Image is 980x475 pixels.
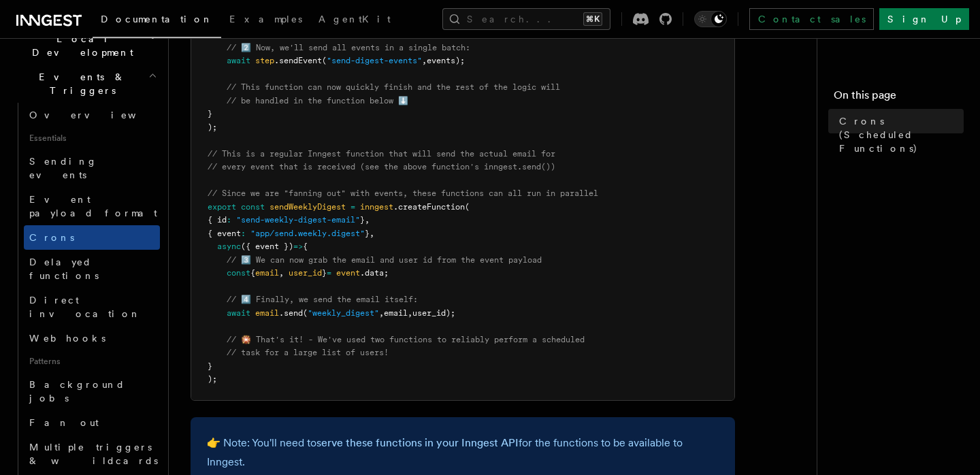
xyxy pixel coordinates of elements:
[694,11,727,27] button: Toggle dark mode
[24,103,160,127] a: Overview
[24,127,160,149] span: Essentials
[250,268,255,278] span: {
[583,12,602,26] kbd: ⌘K
[303,308,308,318] span: (
[11,65,160,103] button: Events & Triggers
[24,288,160,326] a: Direct invocation
[227,82,560,92] span: // This function can now quickly finish and the rest of the logic will
[365,215,370,225] span: ,
[227,268,250,278] span: const
[412,308,455,318] span: user_id);
[227,96,408,105] span: // be handled in the function below ⬇️
[318,14,391,24] span: AgentKit
[11,70,148,97] span: Events & Triggers
[101,14,213,24] span: Documentation
[24,410,160,435] a: Fan out
[749,8,874,30] a: Contact sales
[839,114,964,155] span: Crons (Scheduled Functions)
[308,308,379,318] span: "weekly_digest"
[208,122,217,132] span: );
[227,335,585,344] span: // 🎇 That's it! - We've used two functions to reliably perform a scheduled
[327,56,422,65] span: "send-digest-events"
[370,229,374,238] span: ,
[316,436,519,449] a: serve these functions in your Inngest API
[208,162,555,171] span: // every event that is received (see the above function's inngest.send())
[360,215,365,225] span: }
[24,225,160,250] a: Crons
[29,257,99,281] span: Delayed functions
[834,87,964,109] h4: On this page
[29,295,141,319] span: Direct invocation
[24,350,160,372] span: Patterns
[227,43,470,52] span: // 2️⃣ Now, we'll send all events in a single batch:
[465,202,470,212] span: (
[227,308,250,318] span: await
[322,268,327,278] span: }
[255,308,279,318] span: email
[24,372,160,410] a: Background jobs
[393,202,465,212] span: .createFunction
[427,56,465,65] span: events);
[24,250,160,288] a: Delayed functions
[279,268,284,278] span: ,
[279,308,303,318] span: .send
[879,8,969,30] a: Sign Up
[227,348,389,357] span: // task for a large list of users!
[11,27,160,65] button: Local Development
[384,308,408,318] span: email
[310,4,399,37] a: AgentKit
[207,433,719,472] p: 👉 Note: You'll need to for the functions to be available to Inngest.
[408,308,412,318] span: ,
[360,202,393,212] span: inngest
[29,156,97,180] span: Sending events
[289,268,322,278] span: user_id
[236,215,360,225] span: "send-weekly-digest-email"
[303,242,308,251] span: {
[24,326,160,350] a: Webhooks
[269,202,346,212] span: sendWeeklyDigest
[29,232,74,243] span: Crons
[422,56,427,65] span: ,
[360,268,389,278] span: .data;
[24,435,160,473] a: Multiple triggers & wildcards
[336,268,360,278] span: event
[208,374,217,384] span: );
[327,268,331,278] span: =
[208,361,212,371] span: }
[274,56,322,65] span: .sendEvent
[208,202,236,212] span: export
[293,242,303,251] span: =>
[227,215,231,225] span: :
[834,109,964,161] a: Crons (Scheduled Functions)
[93,4,221,38] a: Documentation
[29,194,157,218] span: Event payload format
[29,417,99,428] span: Fan out
[442,8,610,30] button: Search...⌘K
[217,242,241,251] span: async
[365,229,370,238] span: }
[241,229,246,238] span: :
[208,215,227,225] span: { id
[29,110,169,120] span: Overview
[379,308,384,318] span: ,
[227,56,250,65] span: await
[250,229,365,238] span: "app/send.weekly.digest"
[322,56,327,65] span: (
[29,442,158,466] span: Multiple triggers & wildcards
[11,32,148,59] span: Local Development
[208,229,241,238] span: { event
[208,149,555,159] span: // This is a regular Inngest function that will send the actual email for
[24,187,160,225] a: Event payload format
[255,268,279,278] span: email
[241,242,293,251] span: ({ event })
[241,202,265,212] span: const
[227,255,542,265] span: // 3️⃣ We can now grab the email and user id from the event payload
[350,202,355,212] span: =
[229,14,302,24] span: Examples
[29,333,105,344] span: Webhooks
[208,189,598,198] span: // Since we are "fanning out" with events, these functions can all run in parallel
[24,149,160,187] a: Sending events
[255,56,274,65] span: step
[208,109,212,118] span: }
[29,379,125,404] span: Background jobs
